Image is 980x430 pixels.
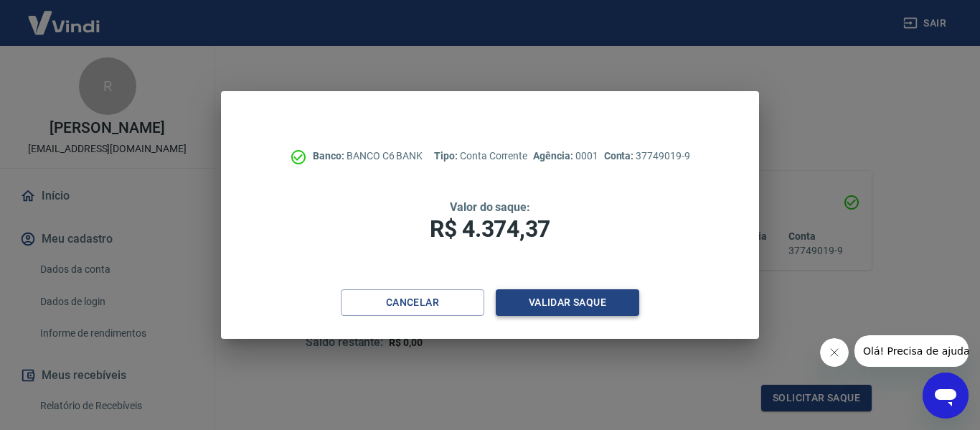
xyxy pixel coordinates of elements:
[604,150,636,162] span: Conta:
[854,335,969,367] iframe: Mensagem da empresa
[434,150,460,162] span: Tipo:
[341,289,484,316] button: Cancelar
[533,149,598,164] p: 0001
[450,200,530,214] span: Valor do saque:
[430,215,550,243] span: R$ 4.374,37
[496,289,639,316] button: Validar saque
[313,150,347,162] span: Banco:
[923,373,969,419] iframe: Botão para abrir a janela de mensagens
[533,150,575,162] span: Agência:
[820,338,849,367] iframe: Fechar mensagem
[9,10,121,22] span: Olá! Precisa de ajuda?
[434,149,527,164] p: Conta Corrente
[313,149,423,164] p: BANCO C6 BANK
[604,149,690,164] p: 37749019-9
